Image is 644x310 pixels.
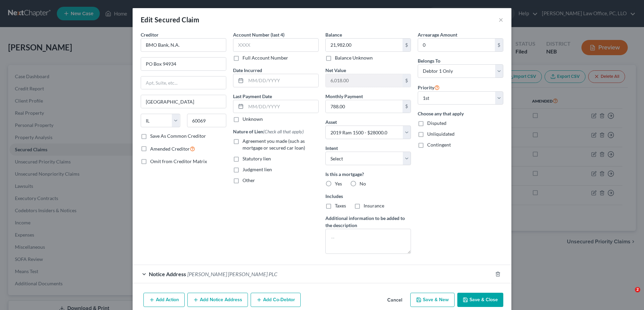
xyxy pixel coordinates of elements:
[187,271,277,277] span: [PERSON_NAME] [PERSON_NAME] PLC
[335,181,342,186] span: Yes
[243,177,255,183] span: Other
[364,203,384,208] span: Insurance
[325,119,337,125] span: Asset
[402,39,411,51] div: $
[150,133,206,139] label: Save As Common Creditor
[495,39,503,51] div: $
[326,100,402,113] input: 0.00
[325,67,346,74] label: Net Value
[263,129,304,134] span: (Check all that apply)
[325,171,411,178] label: Is this a mortgage?
[141,32,159,38] span: Creditor
[243,54,288,61] label: Full Account Number
[143,293,185,307] button: Add Action
[418,58,440,64] span: Belongs To
[149,271,186,277] span: Notice Address
[326,39,402,51] input: 0.00
[410,293,455,307] button: Save & New
[233,67,262,74] label: Date Incurred
[246,74,318,87] input: MM/DD/YYYY
[360,181,366,186] span: No
[150,146,190,152] span: Amended Creditor
[382,293,408,307] button: Cancel
[141,58,226,70] input: Enter address...
[635,287,640,292] span: 2
[141,15,199,24] div: Edit Secured Claim
[141,38,226,52] input: Search creditor by name...
[325,145,338,152] label: Intent
[141,95,226,108] input: Enter city...
[187,114,227,127] input: Enter zip...
[418,110,503,117] label: Choose any that apply
[335,203,346,208] span: Taxes
[621,287,637,303] iframe: Intercom live chat
[243,116,263,123] label: Unknown
[402,74,411,87] div: $
[457,293,503,307] button: Save & Close
[233,38,319,52] input: XXXX
[187,293,248,307] button: Add Notice Address
[402,100,411,113] div: $
[233,128,304,135] label: Nature of Lien
[141,76,226,89] input: Apt, Suite, etc...
[325,31,342,38] label: Balance
[499,16,503,24] button: ×
[335,54,373,61] label: Balance Unknown
[325,93,363,100] label: Monthly Payment
[418,39,495,51] input: 0.00
[233,93,272,100] label: Last Payment Date
[243,167,272,172] span: Judgment lien
[325,193,411,200] label: Includes
[326,74,402,87] input: 0.00
[243,156,271,161] span: Statutory lien
[246,100,318,113] input: MM/DD/YYYY
[233,31,284,38] label: Account Number (last 4)
[418,83,440,91] label: Priority
[427,131,455,137] span: Unliquidated
[427,142,451,148] span: Contingent
[325,215,411,229] label: Additional information to be added to the description
[243,138,305,151] span: Agreement you made (such as mortgage or secured car loan)
[418,31,457,38] label: Arrearage Amount
[150,158,207,164] span: Omit from Creditor Matrix
[427,120,446,126] span: Disputed
[251,293,301,307] button: Add Co-Debtor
